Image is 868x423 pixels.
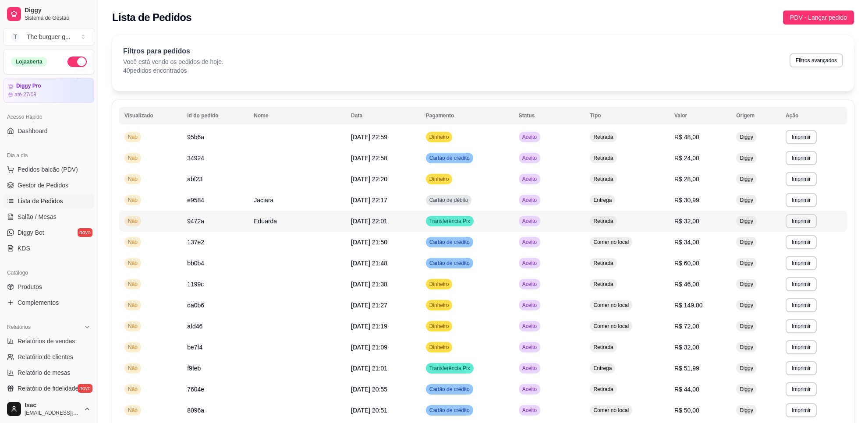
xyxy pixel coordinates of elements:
[738,344,755,351] span: Diggy
[674,134,699,141] span: R$ 48,00
[738,302,755,309] span: Diggy
[4,241,94,255] a: KDS
[428,281,451,288] span: Dinheiro
[738,197,755,204] span: Diggy
[248,107,346,124] th: Nome
[786,172,817,186] button: Imprimir
[786,382,817,396] button: Imprimir
[521,302,539,309] span: Aceito
[786,235,817,249] button: Imprimir
[25,14,91,21] span: Sistema de Gestão
[592,218,615,225] span: Retirada
[187,365,201,372] span: f9feb
[126,155,139,162] span: Não
[786,151,817,165] button: Imprimir
[428,239,471,246] span: Cartão de crédito
[738,176,755,183] span: Diggy
[351,365,387,372] span: [DATE] 21:01
[126,344,139,351] span: Não
[738,281,755,288] span: Diggy
[187,260,204,267] span: bb0b4
[738,365,755,372] span: Diggy
[4,28,94,46] button: Select a team
[428,155,471,162] span: Cartão de crédito
[428,386,471,393] span: Cartão de crédito
[4,296,94,310] a: Complementos
[780,107,847,124] th: Ação
[786,277,817,291] button: Imprimir
[182,107,248,124] th: Id do pedido
[521,407,539,414] span: Aceito
[4,266,94,280] div: Catálogo
[592,365,613,372] span: Entrega
[674,260,699,267] span: R$ 60,00
[592,386,615,393] span: Retirada
[123,66,223,75] p: 40 pedidos encontrados
[187,344,202,351] span: be7f4
[790,13,847,22] span: PDV - Lançar pedido
[428,323,451,330] span: Dinheiro
[428,218,472,225] span: Transferência Pix
[592,344,615,351] span: Retirada
[592,239,631,246] span: Comer no local
[428,407,471,414] span: Cartão de crédito
[521,239,539,246] span: Aceito
[351,302,387,309] span: [DATE] 21:27
[521,344,539,351] span: Aceito
[126,260,139,267] span: Não
[521,134,539,141] span: Aceito
[786,193,817,207] button: Imprimir
[786,319,817,333] button: Imprimir
[4,280,94,294] a: Produtos
[738,323,755,330] span: Diggy
[18,181,68,190] span: Gestor de Pedidos
[4,110,94,124] div: Acesso Rápido
[669,107,731,124] th: Valor
[16,83,41,89] article: Diggy Pro
[351,407,387,414] span: [DATE] 20:51
[428,365,472,372] span: Transferência Pix
[4,124,94,138] a: Dashboard
[592,323,631,330] span: Comer no local
[521,176,539,183] span: Aceito
[112,11,191,25] h2: Lista de Pedidos
[585,107,669,124] th: Tipo
[786,130,817,144] button: Imprimir
[521,386,539,393] span: Aceito
[67,56,87,67] button: Alterar Status
[11,32,20,41] span: T
[18,368,71,377] span: Relatório de mesas
[351,344,387,351] span: [DATE] 21:09
[786,256,817,270] button: Imprimir
[674,155,699,162] span: R$ 24,00
[351,386,387,393] span: [DATE] 20:55
[126,218,139,225] span: Não
[674,386,699,393] span: R$ 44,00
[18,282,42,291] span: Produtos
[351,155,387,162] span: [DATE] 22:58
[126,197,139,204] span: Não
[126,134,139,141] span: Não
[674,302,703,309] span: R$ 149,00
[674,323,699,330] span: R$ 72,00
[592,155,615,162] span: Retirada
[592,281,615,288] span: Retirada
[7,324,31,331] span: Relatórios
[126,239,139,246] span: Não
[674,281,699,288] span: R$ 46,00
[126,365,139,372] span: Não
[738,386,755,393] span: Diggy
[351,239,387,246] span: [DATE] 21:50
[521,365,539,372] span: Aceito
[428,302,451,309] span: Dinheiro
[4,210,94,224] a: Salão / Mesas
[4,178,94,192] a: Gestor de Pedidos
[18,127,48,135] span: Dashboard
[783,11,854,25] button: PDV - Lançar pedido
[187,281,204,288] span: 1199c
[254,197,273,204] span: Jaciara
[521,155,539,162] span: Aceito
[428,134,451,141] span: Dinheiro
[351,260,387,267] span: [DATE] 21:48
[786,340,817,354] button: Imprimir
